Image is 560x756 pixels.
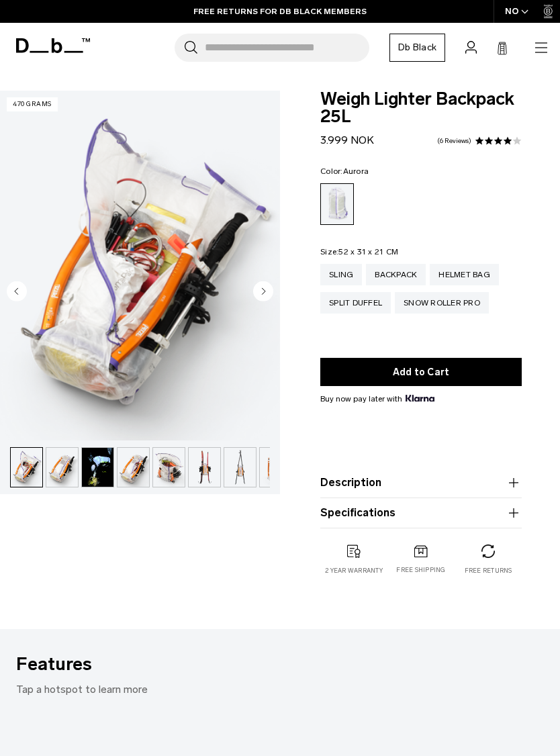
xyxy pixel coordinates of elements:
button: Weigh_Lighter_Backpack_25L_4.png [10,447,43,487]
a: Aurora [320,183,354,225]
button: Weigh_Lighter_Backpack_25L_8.png [188,447,221,487]
button: Weigh_Lighter_Backpack_25L_7.png [152,447,185,487]
button: Weigh_Lighter_Backpack_25L_10.png [259,447,292,487]
a: FREE RETURNS FOR DB BLACK MEMBERS [193,5,367,17]
button: Weigh_Lighter_Backpack_25L_5.png [46,447,79,487]
a: Snow Roller Pro [395,292,489,314]
p: Free returns [465,566,512,575]
span: 3.999 NOK [320,134,374,146]
button: Next slide [253,281,273,303]
a: 6 reviews [437,138,471,144]
p: 470 grams [7,97,58,111]
img: Weigh Lighter Backpack 25L Aurora [82,448,113,487]
a: Split Duffel [320,292,391,314]
img: Weigh_Lighter_Backpack_25L_8.png [189,448,220,487]
span: Buy now pay later with [320,393,434,405]
button: Specifications [320,505,522,521]
h3: Features [16,651,544,678]
img: Weigh_Lighter_Backpack_25L_4.png [11,448,42,487]
a: Helmet Bag [430,264,499,285]
button: Weigh_Lighter_Backpack_25L_6.png [117,447,150,487]
img: {"height" => 20, "alt" => "Klarna"} [406,395,434,401]
span: 52 x 31 x 21 CM [338,247,398,256]
a: Backpack [366,264,426,285]
legend: Size: [320,248,398,256]
span: Weigh Lighter Backpack 25L [320,91,522,126]
button: Weigh Lighter Backpack 25L Aurora [81,447,114,487]
button: Description [320,475,522,491]
button: Add to Cart [320,358,522,386]
p: Free shipping [396,565,445,575]
p: Tap a hotspot to learn more [16,681,544,698]
p: 2 year warranty [325,566,383,575]
a: Db Black [389,34,445,62]
img: Weigh_Lighter_Backpack_25L_6.png [118,448,149,487]
img: Weigh_Lighter_Backpack_25L_10.png [260,448,291,487]
img: Weigh_Lighter_Backpack_25L_7.png [153,448,185,487]
img: Weigh_Lighter_Backpack_25L_9.png [224,448,256,487]
legend: Color: [320,167,369,175]
img: Weigh_Lighter_Backpack_25L_5.png [46,448,78,487]
a: Sling [320,264,362,285]
button: Previous slide [7,281,27,303]
button: Weigh_Lighter_Backpack_25L_9.png [224,447,256,487]
span: Aurora [343,167,369,176]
